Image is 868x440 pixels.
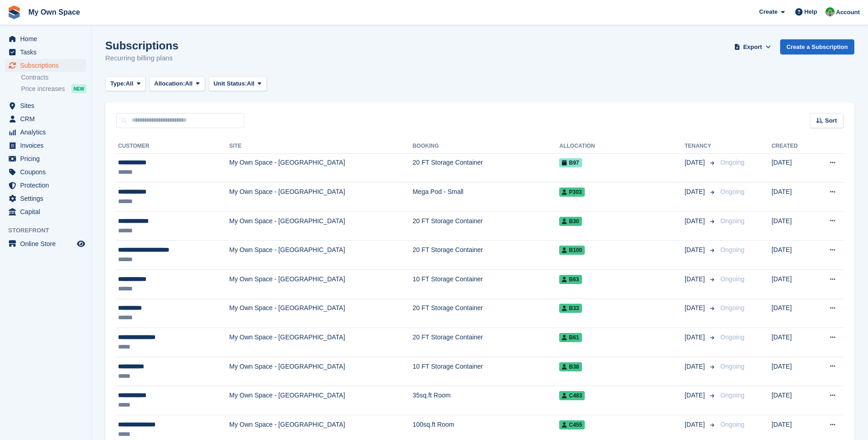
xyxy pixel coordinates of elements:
[559,333,582,342] span: B61
[413,386,560,415] td: 35sq.ft Room
[154,79,185,88] span: Allocation:
[559,217,582,226] span: B30
[559,391,585,400] span: C483
[685,303,706,313] span: [DATE]
[5,237,86,250] a: menu
[7,5,21,19] img: stora-icon-8386f47178a22dfd0bd8f6a31ec36ba5ce8667c1dd55bd0f319d3a0aa187defe.svg
[559,188,584,197] span: P303
[5,113,86,125] a: menu
[771,328,813,357] td: [DATE]
[5,192,86,205] a: menu
[413,153,560,182] td: 20 FT Storage Container
[771,299,813,328] td: [DATE]
[126,79,134,88] span: All
[685,333,706,342] span: [DATE]
[229,182,413,212] td: My Own Space - [GEOGRAPHIC_DATA]
[20,192,75,205] span: Settings
[5,99,86,112] a: menu
[825,116,837,125] span: Sort
[5,179,86,192] a: menu
[720,392,744,399] span: Ongoing
[559,275,582,284] span: B63
[229,299,413,328] td: My Own Space - [GEOGRAPHIC_DATA]
[771,211,813,241] td: [DATE]
[771,241,813,270] td: [DATE]
[5,166,86,178] a: menu
[685,158,706,167] span: [DATE]
[20,59,75,72] span: Subscriptions
[559,420,585,429] span: C455
[5,126,86,139] a: menu
[25,5,84,20] a: My Own Space
[20,179,75,192] span: Protection
[116,139,229,154] th: Customer
[685,139,717,154] th: Tenancy
[105,53,178,64] p: Recurring billing plans
[720,188,744,195] span: Ongoing
[247,79,255,88] span: All
[771,153,813,182] td: [DATE]
[5,139,86,152] a: menu
[771,182,813,212] td: [DATE]
[733,39,773,54] button: Export
[685,362,706,371] span: [DATE]
[5,152,86,165] a: menu
[20,237,75,250] span: Online Store
[5,46,86,59] a: menu
[209,76,267,91] button: Unit Status: All
[720,421,744,428] span: Ongoing
[5,32,86,45] a: menu
[229,153,413,182] td: My Own Space - [GEOGRAPHIC_DATA]
[413,139,560,154] th: Booking
[685,274,706,284] span: [DATE]
[720,304,744,311] span: Ongoing
[413,328,560,357] td: 20 FT Storage Container
[20,166,75,178] span: Coupons
[20,46,75,59] span: Tasks
[685,420,706,429] span: [DATE]
[20,205,75,218] span: Capital
[214,79,247,88] span: Unit Status:
[20,126,75,139] span: Analytics
[771,139,813,154] th: Created
[413,357,560,386] td: 10 FT Storage Container
[771,357,813,386] td: [DATE]
[743,43,762,52] span: Export
[105,76,146,91] button: Type: All
[229,270,413,299] td: My Own Space - [GEOGRAPHIC_DATA]
[685,245,706,255] span: [DATE]
[720,363,744,370] span: Ongoing
[21,73,86,82] a: Contracts
[5,59,86,72] a: menu
[229,211,413,241] td: My Own Space - [GEOGRAPHIC_DATA]
[229,357,413,386] td: My Own Space - [GEOGRAPHIC_DATA]
[685,216,706,226] span: [DATE]
[413,270,560,299] td: 10 FT Storage Container
[413,241,560,270] td: 20 FT Storage Container
[75,238,86,249] a: Preview store
[20,139,75,152] span: Invoices
[720,159,744,166] span: Ongoing
[5,205,86,218] a: menu
[413,211,560,241] td: 20 FT Storage Container
[8,226,91,235] span: Storefront
[413,299,560,328] td: 20 FT Storage Container
[559,139,685,154] th: Allocation
[71,84,86,93] div: NEW
[685,391,706,400] span: [DATE]
[804,7,817,16] span: Help
[780,39,854,54] a: Create a Subscription
[20,32,75,45] span: Home
[21,85,65,93] span: Price increases
[825,7,835,16] img: Paula Harris
[559,158,582,167] span: B97
[229,386,413,415] td: My Own Space - [GEOGRAPHIC_DATA]
[759,7,777,16] span: Create
[229,328,413,357] td: My Own Space - [GEOGRAPHIC_DATA]
[20,99,75,112] span: Sites
[720,275,744,283] span: Ongoing
[559,362,582,371] span: B38
[771,386,813,415] td: [DATE]
[20,152,75,165] span: Pricing
[149,76,205,91] button: Allocation: All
